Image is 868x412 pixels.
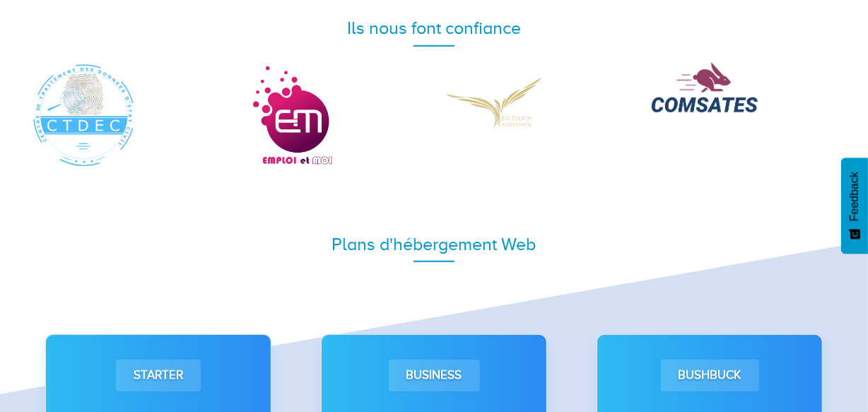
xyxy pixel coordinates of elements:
[31,16,837,41] div: Ils nous font confiance
[445,62,551,142] img: DS Corporate
[238,62,344,168] img: Emploi et Moi
[661,360,759,391] div: Bushbuck
[841,158,868,254] button: Feedback - Afficher l’enquête
[31,232,837,257] div: Plans d'hébergement Web
[389,360,480,391] div: Business
[116,360,201,391] div: Starter
[31,62,137,168] img: CTDEC
[848,172,861,221] span: Feedback
[652,62,758,112] img: COMSATES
